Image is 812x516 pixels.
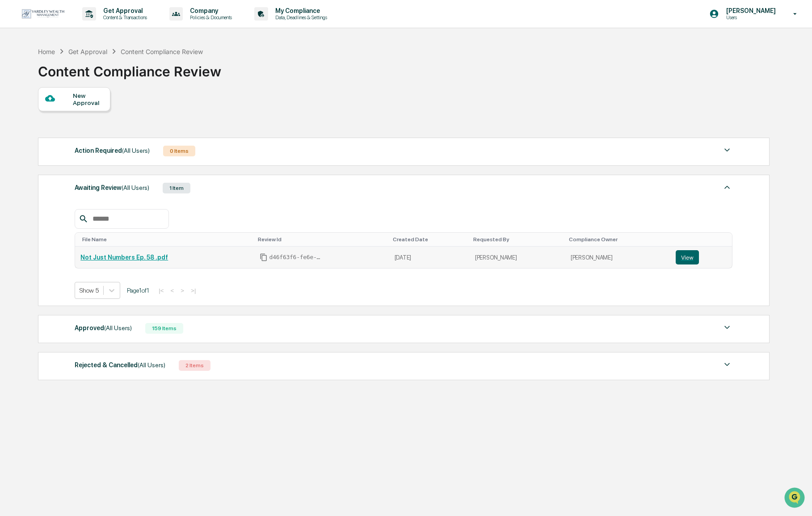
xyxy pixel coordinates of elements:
[138,361,165,369] span: (All Users)
[104,324,132,331] span: (All Users)
[268,14,332,21] p: Data, Deadlines & Settings
[30,68,147,77] div: Start new chat
[719,14,780,21] p: Users
[65,113,72,121] div: 🗄️
[719,7,780,14] p: [PERSON_NAME]
[258,236,386,243] div: Toggle SortBy
[122,184,149,191] span: (All Users)
[61,109,114,125] a: 🗄️Attestations
[9,113,16,121] div: 🖐️
[268,7,332,14] p: My Compliance
[183,7,236,14] p: Company
[722,359,732,370] img: caret
[21,9,64,19] img: logo
[80,254,168,261] a: Not Just Numbers Ep. 58 .pdf
[156,287,166,294] button: |<
[178,287,187,294] button: >
[68,48,107,55] div: Get Approval
[183,14,236,21] p: Policies & Documents
[569,236,667,243] div: Toggle SortBy
[122,147,150,154] span: (All Users)
[269,254,323,261] span: d46f63f6-fe6e-42fd-802e-5ab0d9c1dac3
[393,236,466,243] div: Toggle SortBy
[74,113,111,122] span: Attestations
[5,109,61,125] a: 🖐️Preclearance
[188,287,198,294] button: >|
[38,48,55,55] div: Home
[722,182,732,193] img: caret
[9,19,163,33] p: How can we help?
[96,14,151,21] p: Content & Transactions
[23,41,147,50] input: Clear
[389,247,470,268] td: [DATE]
[783,487,808,511] iframe: Open customer support
[121,48,203,55] div: Content Compliance Review
[676,250,727,264] a: View
[18,130,56,138] span: Data Lookup
[75,322,132,334] div: Approved
[127,287,149,294] span: Page 1 of 1
[38,56,221,80] div: Content Compliance Review
[75,359,165,371] div: Rejected & Cancelled
[722,322,732,333] img: caret
[260,253,268,261] span: Copy Id
[676,250,699,264] button: View
[163,146,195,156] div: 0 Items
[179,360,210,371] div: 2 Items
[5,126,60,142] a: 🔎Data Lookup
[722,145,732,155] img: caret
[168,287,177,294] button: <
[75,182,149,193] div: Awaiting Review
[473,236,562,243] div: Toggle SortBy
[75,145,150,156] div: Action Required
[9,130,16,138] div: 🔎
[145,323,183,334] div: 159 Items
[677,236,728,243] div: Toggle SortBy
[9,68,25,84] img: 1746055101610-c473b297-6a78-478c-a979-82029cc54cd1
[152,71,163,82] button: Start new chat
[63,151,108,158] a: Powered byPylon
[89,151,108,158] span: Pylon
[565,247,670,268] td: [PERSON_NAME]
[82,236,250,243] div: Toggle SortBy
[73,92,103,106] div: New Approval
[96,7,151,14] p: Get Approval
[163,183,190,193] div: 1 Item
[30,77,113,84] div: We're available if you need us!
[470,247,565,268] td: [PERSON_NAME]
[18,113,58,122] span: Preclearance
